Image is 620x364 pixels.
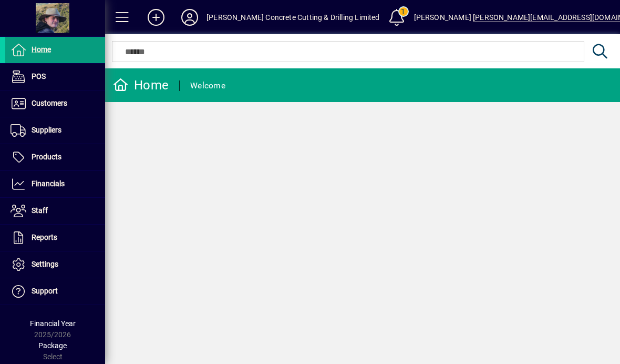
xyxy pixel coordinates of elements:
div: [PERSON_NAME] Concrete Cutting & Drilling Limited [206,9,380,26]
div: Welcome [190,77,225,94]
a: Reports [5,225,105,251]
span: Reports [32,233,57,241]
a: Customers [5,90,105,117]
button: Add [139,8,173,27]
a: Products [5,144,105,170]
a: Support [5,278,105,305]
span: Staff [32,206,48,215]
a: Financials [5,171,105,197]
div: Home [113,77,169,94]
span: POS [32,72,46,80]
span: Financials [32,179,65,188]
a: POS [5,64,105,90]
a: Suppliers [5,117,105,144]
button: Profile [173,8,206,27]
a: Staff [5,198,105,224]
span: Support [32,287,58,295]
span: Package [38,341,67,350]
span: Home [32,45,51,54]
a: Settings [5,251,105,278]
span: Financial Year [30,319,76,328]
span: Customers [32,99,67,107]
span: Suppliers [32,126,61,134]
span: Products [32,153,61,161]
span: Settings [32,260,58,268]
